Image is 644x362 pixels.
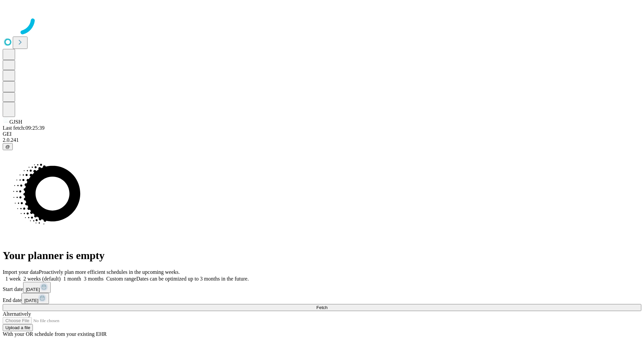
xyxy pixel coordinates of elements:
[3,282,641,293] div: Start date
[5,144,10,149] span: @
[24,298,38,303] span: [DATE]
[3,131,641,137] div: GEI
[136,276,249,282] span: Dates can be optimized up to 3 months in the future.
[23,282,51,293] button: [DATE]
[3,269,39,275] span: Import your data
[106,276,136,282] span: Custom range
[63,276,81,282] span: 1 month
[3,143,13,150] button: @
[3,293,641,304] div: End date
[3,249,641,262] h1: Your planner is empty
[9,119,22,125] span: GJSH
[3,137,641,143] div: 2.0.241
[84,276,104,282] span: 3 months
[3,324,33,331] button: Upload a file
[3,311,31,317] span: Alternatively
[21,293,49,304] button: [DATE]
[316,305,327,310] span: Fetch
[39,269,180,275] span: Proactively plan more efficient schedules in the upcoming weeks.
[3,331,107,337] span: With your OR schedule from your existing EHR
[3,125,45,131] span: Last fetch: 09:25:39
[26,287,40,292] span: [DATE]
[3,304,641,311] button: Fetch
[5,276,21,282] span: 1 week
[23,276,61,282] span: 2 weeks (default)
